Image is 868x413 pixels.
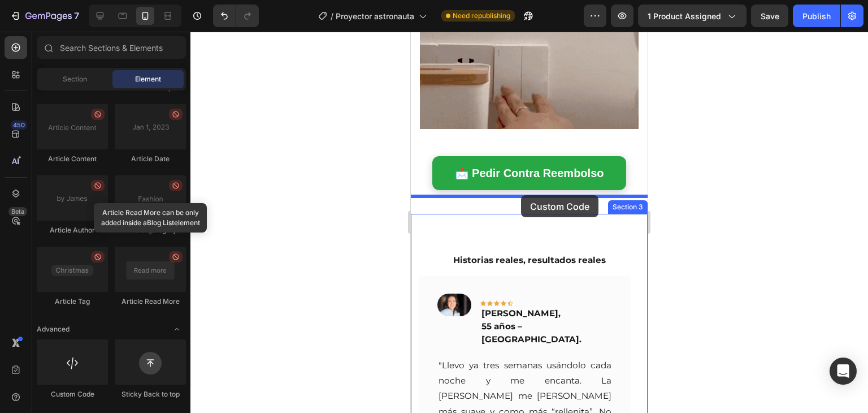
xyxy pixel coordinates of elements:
span: Advanced [37,324,70,334]
span: Toggle open [168,320,186,338]
iframe: Design area [411,32,648,413]
span: 1 product assigned [648,10,721,22]
div: Article Date [115,154,186,164]
span: / [331,10,333,22]
span: Need republishing [453,11,510,21]
button: Save [751,5,788,27]
div: Article Author [37,225,108,235]
div: Beta [8,207,27,216]
div: Undo/Redo [213,5,259,27]
span: Proyector astronauta [336,10,414,22]
input: Search Sections & Elements [37,36,186,59]
div: Custom Code [37,389,108,399]
div: Open Intercom Messenger [830,358,857,385]
p: 7 [74,9,79,23]
div: Article Tag [37,296,108,307]
div: Article Content [37,154,108,164]
button: Publish [793,5,840,27]
button: 1 product assigned [638,5,747,27]
div: Publish [802,10,831,22]
div: 450 [11,121,27,130]
div: Sticky Back to top [115,389,186,399]
div: Article Read More [115,296,186,307]
span: Element [135,74,161,84]
div: Article Category [115,225,186,235]
span: Section [63,74,87,84]
span: Save [761,11,779,21]
button: 7 [5,5,84,27]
